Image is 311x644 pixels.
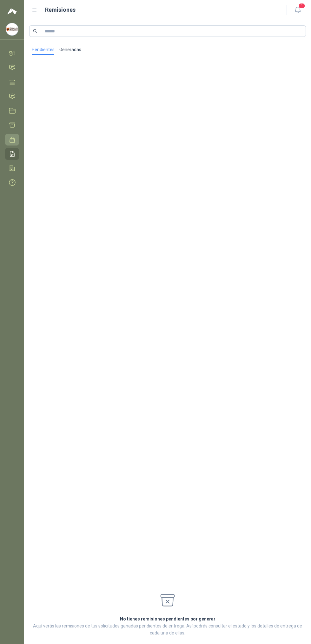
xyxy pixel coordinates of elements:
[6,23,18,35] img: Company Logo
[292,4,303,16] button: 1
[45,5,76,14] h1: Remisiones
[32,42,54,55] a: Pendientes
[33,29,37,33] span: search
[120,616,215,621] strong: No tienes remisiones pendientes por generar
[298,3,305,9] span: 1
[7,8,17,15] img: Logo peakr
[59,42,81,55] a: Generadas
[32,622,303,636] p: Aquí verás las remisiones de tus solicitudes ganadas pendientes de entrega. Así podrás consultar ...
